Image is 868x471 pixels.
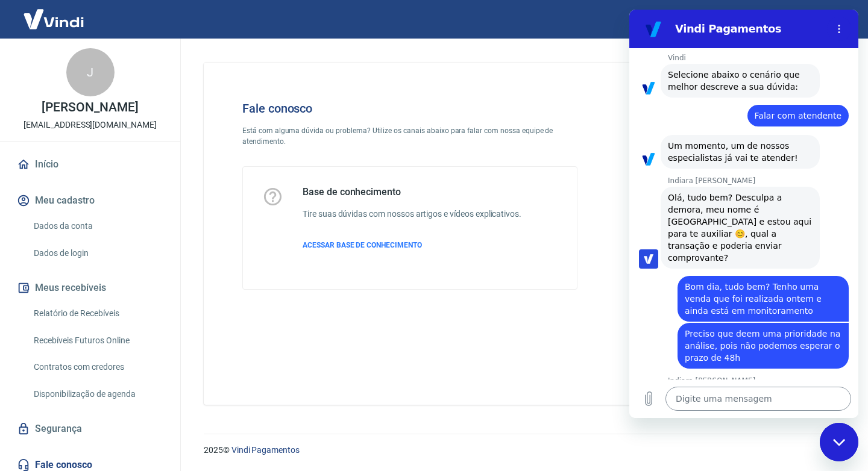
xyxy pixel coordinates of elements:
a: Disponibilização de agenda [29,382,166,407]
h4: Fale conosco [242,101,577,116]
a: Vindi Pagamentos [231,445,300,455]
a: Relatório de Recebíveis [29,301,166,326]
a: Dados de login [29,241,166,266]
button: Meus recebíveis [14,275,166,301]
a: Dados da conta [29,214,166,239]
h5: Base de conhecimento [303,186,521,198]
p: [PERSON_NAME] [42,101,138,114]
a: ACESSAR BASE DE CONHECIMENTO [303,240,521,251]
p: Está com alguma dúvida ou problema? Utilize os canais abaixo para falar com nossa equipe de atend... [242,125,577,147]
a: Segurança [14,416,166,442]
button: Sair [810,8,854,31]
iframe: Botão para abrir a janela de mensagens, conversa em andamento [820,423,858,461]
img: Vindi [14,1,93,37]
a: Início [14,151,166,178]
a: Recebíveis Futuros Online [29,328,166,353]
iframe: Janela de mensagens [629,10,858,418]
a: Contratos com credores [29,355,166,379]
h6: Tire suas dúvidas com nossos artigos e vídeos explicativos. [303,208,521,220]
div: J [66,48,115,96]
img: Fale conosco [617,82,800,243]
span: ACESSAR BASE DE CONHECIMENTO [303,241,422,249]
button: Meu cadastro [14,187,166,214]
p: [EMAIL_ADDRESS][DOMAIN_NAME] [24,119,157,131]
p: 2025 © [204,444,839,457]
